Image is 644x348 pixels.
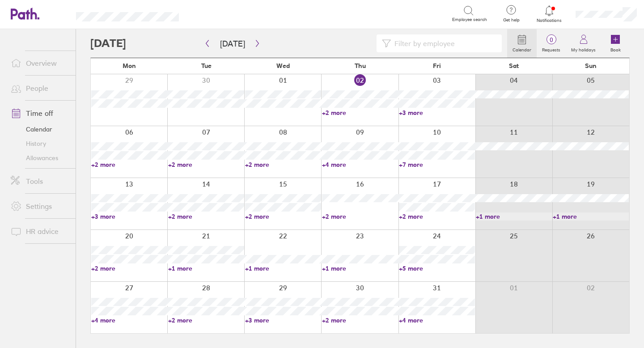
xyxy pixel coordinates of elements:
div: Search [203,9,226,17]
a: +2 more [91,264,167,272]
a: +2 more [245,212,321,221]
a: +1 more [168,264,244,272]
a: Allowances [4,151,76,165]
a: My holidays [566,29,601,58]
span: 0 [537,36,566,43]
input: Filter by employee [391,35,496,52]
a: +4 more [399,316,475,324]
a: +2 more [168,316,244,324]
a: +1 more [553,212,629,221]
a: +7 more [399,161,475,169]
a: Tools [4,172,76,190]
span: Wed [276,62,290,69]
a: 0Requests [537,29,566,58]
label: My holidays [566,45,601,53]
a: +2 more [168,212,244,221]
span: Sun [585,62,597,69]
span: Fri [433,62,441,69]
a: Notifications [535,4,564,23]
a: +2 more [168,161,244,169]
a: +2 more [245,161,321,169]
a: Calendar [4,122,76,136]
span: Mon [123,62,136,69]
a: People [4,79,76,97]
a: +1 more [476,212,552,221]
a: +1 more [322,264,398,272]
a: +5 more [399,264,475,272]
label: Book [605,45,626,53]
a: +2 more [322,316,398,324]
a: +3 more [399,109,475,117]
span: Tue [201,62,212,69]
span: Notifications [535,18,564,23]
span: Employee search [452,17,487,22]
a: +3 more [245,316,321,324]
span: Sat [509,62,519,69]
label: Requests [537,45,566,53]
a: +1 more [245,264,321,272]
label: Calendar [507,45,537,53]
a: +2 more [322,212,398,221]
a: +2 more [91,161,167,169]
a: Overview [4,54,76,72]
a: +2 more [322,109,398,117]
a: Settings [4,197,76,215]
span: Thu [355,62,366,69]
a: Time off [4,104,76,122]
a: HR advice [4,222,76,240]
a: +4 more [322,161,398,169]
a: Calendar [507,29,537,58]
a: +2 more [399,212,475,221]
span: Get help [497,17,526,23]
a: History [4,136,76,151]
button: [DATE] [213,36,252,51]
a: Book [601,29,630,58]
a: +3 more [91,212,167,221]
a: +4 more [91,316,167,324]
